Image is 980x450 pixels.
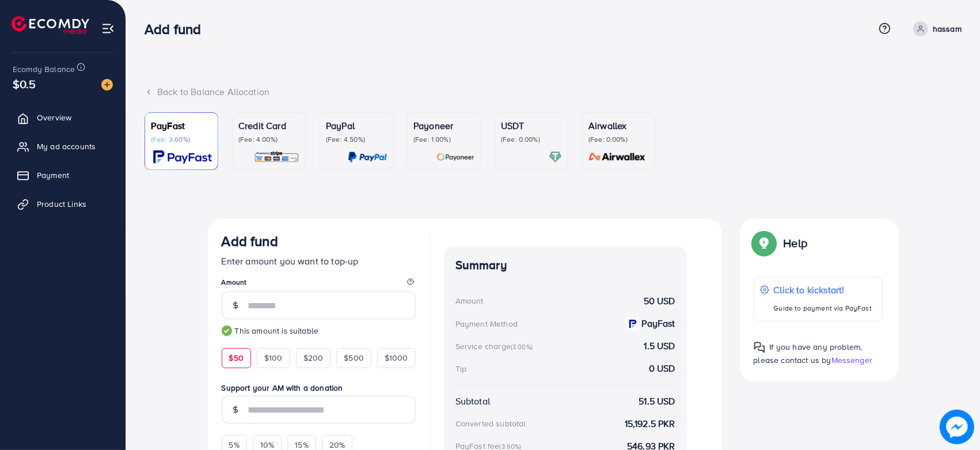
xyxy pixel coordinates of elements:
p: Guide to payment via PayFast [774,301,872,315]
a: My ad accounts [9,135,117,158]
p: (Fee: 0.00%) [501,135,562,144]
img: card [585,150,649,164]
img: card [549,150,562,164]
span: $500 [344,352,364,364]
div: Back to Balance Allocation [145,85,962,99]
img: card [254,150,299,164]
span: $50 [229,352,244,364]
strong: PayFast [642,317,675,330]
span: If you have any problem, please contact us by [754,341,863,366]
img: menu [101,22,115,35]
h3: Add fund [145,21,210,37]
p: Click to kickstart! [774,283,872,297]
p: PayFast [151,119,212,133]
p: (Fee: 4.50%) [326,135,387,144]
span: $100 [264,352,283,364]
p: (Fee: 1.00%) [413,135,474,144]
span: $200 [303,352,324,364]
span: $1000 [385,352,408,364]
span: Messenger [831,354,872,366]
div: Subtotal [455,395,490,408]
img: card [348,150,387,164]
p: (Fee: 4.00%) [238,135,299,144]
p: Airwallex [588,119,649,133]
a: Payment [9,164,117,187]
img: card [436,150,474,164]
span: Payment [37,169,69,181]
img: card [153,150,212,164]
span: Overview [37,112,71,123]
img: logo [12,16,89,34]
p: Help [784,236,808,250]
p: Credit Card [238,119,299,133]
p: Payoneer [413,119,474,133]
img: image [101,79,113,90]
strong: 0 USD [649,362,675,375]
h4: Summary [455,258,675,273]
img: payment [626,317,639,330]
span: $0.5 [13,75,36,92]
span: My ad accounts [37,141,96,152]
span: Ecomdy Balance [13,63,75,75]
small: (3.00%) [511,342,533,351]
p: Enter amount you want to top-up [222,254,416,268]
p: hassam [933,22,962,36]
div: Service charge [455,341,536,352]
a: hassam [909,21,962,36]
div: Payment Method [455,318,518,330]
div: Amount [455,295,484,307]
strong: 50 USD [644,294,675,308]
strong: 15,192.5 PKR [625,417,675,430]
strong: 51.5 USD [639,395,675,408]
img: Popup guide [754,233,774,254]
strong: 1.5 USD [644,339,675,353]
img: Popup guide [754,342,765,353]
p: PayPal [326,119,387,133]
h3: Add fund [222,233,278,249]
div: Tip [455,363,466,375]
div: Converted subtotal [455,418,526,429]
p: (Fee: 0.00%) [588,135,649,144]
small: This amount is suitable [222,325,416,336]
p: (Fee: 3.60%) [151,135,212,144]
p: USDT [501,119,562,133]
a: Product Links [9,192,117,215]
img: image [940,410,974,444]
span: Product Links [37,198,86,210]
img: guide [222,326,232,336]
label: Support your AM with a donation [222,382,416,394]
a: Overview [9,106,117,129]
legend: Amount [222,277,416,292]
